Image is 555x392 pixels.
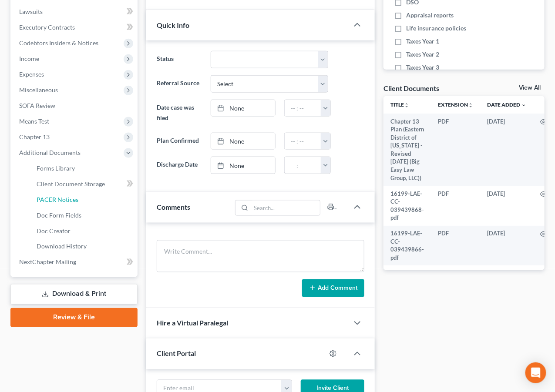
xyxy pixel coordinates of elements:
[30,176,138,192] a: Client Document Storage
[383,186,431,226] td: 16199-LAE-CC-039439868-pdf
[406,37,439,46] span: Taxes Year 1
[487,101,526,108] a: Date Added expand_more
[431,265,480,281] td: PNG
[468,103,473,108] i: unfold_more
[211,133,275,150] a: None
[431,226,480,266] td: PDF
[438,101,473,108] a: Extensionunfold_more
[12,20,138,35] a: Executory Contracts
[19,23,75,31] span: Executory Contracts
[157,349,196,358] span: Client Portal
[383,226,431,266] td: 16199-LAE-CC-039439866-pdf
[19,39,98,47] span: Codebtors Insiders & Notices
[37,243,87,250] span: Download History
[19,102,55,109] span: SOFA Review
[390,101,409,108] a: Titleunfold_more
[19,70,44,78] span: Expenses
[431,114,480,186] td: PDF
[19,117,49,125] span: Means Test
[383,265,431,281] td: Media1
[431,186,480,226] td: PDF
[157,203,190,211] span: Comments
[480,226,533,266] td: [DATE]
[19,86,58,94] span: Miscellaneous
[406,63,439,72] span: Taxes Year 3
[157,319,228,327] span: Hire a Virtual Paralegal
[19,55,39,62] span: Income
[480,265,533,281] td: [DATE]
[480,186,533,226] td: [DATE]
[285,133,321,150] input: -- : --
[480,114,533,186] td: [DATE]
[406,24,466,33] span: Life insurance policies
[12,98,138,114] a: SOFA Review
[19,258,76,266] span: NextChapter Mailing
[404,103,409,108] i: unfold_more
[12,255,138,270] a: NextChapter Mailing
[383,84,439,93] div: Client Documents
[152,100,206,126] label: Date case was filed
[383,114,431,186] td: Chapter 13 Plan (Eastern District of [US_STATE] - Revised [DATE] (Big Easy Law Group, LLC))
[19,149,81,156] span: Additional Documents
[37,180,105,188] span: Client Document Storage
[37,196,78,203] span: PACER Notices
[37,164,75,172] span: Forms Library
[19,133,50,141] span: Chapter 13
[406,11,454,20] span: Appraisal reports
[152,157,206,174] label: Discharge Date
[37,211,81,219] span: Doc Form Fields
[30,239,138,255] a: Download History
[406,50,439,59] span: Taxes Year 2
[30,161,138,176] a: Forms Library
[12,4,138,20] a: Lawsuits
[19,8,43,15] span: Lawsuits
[525,362,546,383] div: Open Intercom Messenger
[285,157,321,174] input: -- : --
[157,21,189,29] span: Quick Info
[285,100,321,117] input: -- : --
[10,308,138,327] a: Review & File
[30,223,138,239] a: Doc Creator
[10,284,138,305] a: Download & Print
[30,192,138,208] a: PACER Notices
[302,279,364,298] button: Add Comment
[211,157,275,174] a: None
[30,208,138,223] a: Doc Form Fields
[37,227,71,235] span: Doc Creator
[152,133,206,150] label: Plan Confirmed
[251,201,320,215] input: Search...
[211,100,275,117] a: None
[152,75,206,93] label: Referral Source
[152,51,206,68] label: Status
[521,103,526,108] i: expand_more
[519,85,541,91] a: View All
